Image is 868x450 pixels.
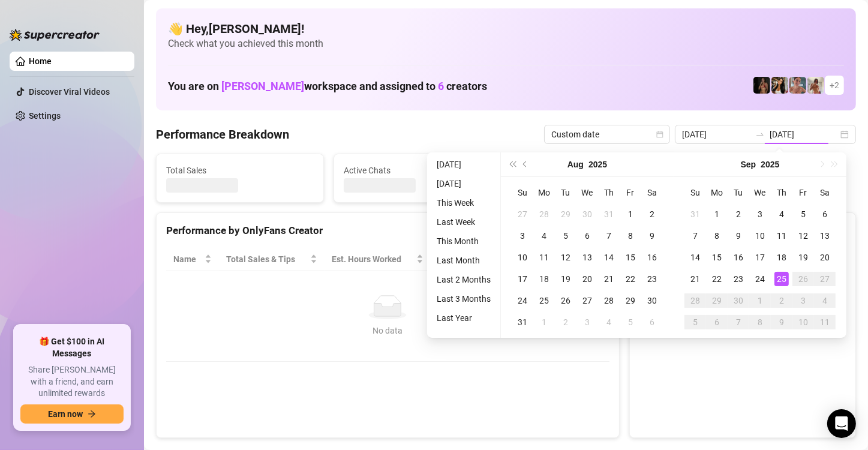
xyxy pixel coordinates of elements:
th: Sales / Hour [431,248,511,271]
span: Custom date [551,125,663,143]
span: arrow-right [88,410,96,418]
span: + 2 [830,79,839,92]
span: Chat Conversion [518,253,592,266]
img: Green [807,77,824,94]
div: Open Intercom Messenger [827,409,856,438]
h4: Performance Breakdown [156,126,289,143]
img: D [753,77,770,94]
img: AD [771,77,788,94]
span: [PERSON_NAME] [221,80,304,92]
h1: You are on workspace and assigned to creators [168,80,487,93]
th: Chat Conversion [510,248,609,271]
span: 6 [438,80,444,92]
span: Share [PERSON_NAME] with a friend, and earn unlimited rewards [20,364,124,400]
span: Earn now [48,409,83,419]
div: No data [178,324,597,337]
h4: 👋 Hey, [PERSON_NAME] ! [168,20,844,37]
div: Performance by OnlyFans Creator [166,223,609,239]
a: Home [29,56,52,66]
input: Start date [682,128,750,141]
span: to [755,130,765,139]
img: logo-BBDzfeDw.svg [10,29,100,41]
a: Discover Viral Videos [29,87,110,97]
span: Messages Sent [521,164,669,177]
input: End date [770,128,838,141]
th: Name [166,248,219,271]
div: Est. Hours Worked [332,253,414,266]
span: Active Chats [344,164,491,177]
span: Sales / Hour [438,253,494,266]
span: Name [173,253,202,266]
div: Sales by OnlyFans Creator [639,223,846,239]
img: YL [789,77,806,94]
span: 🎁 Get $100 in AI Messages [20,336,124,359]
span: Check what you achieved this month [168,37,844,50]
span: swap-right [755,130,765,139]
span: calendar [656,131,663,138]
span: Total Sales & Tips [226,253,308,266]
th: Total Sales & Tips [219,248,325,271]
span: Total Sales [166,164,314,177]
a: Settings [29,111,61,121]
button: Earn nowarrow-right [20,404,124,424]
